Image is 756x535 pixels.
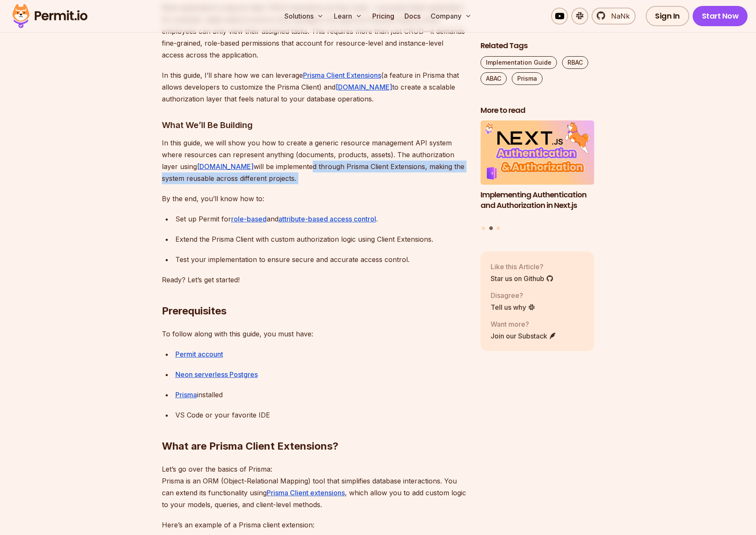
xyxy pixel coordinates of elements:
h3: What We’ll Be Building [162,118,467,132]
a: Docs [401,8,424,25]
p: By the end, you’ll know how to: [162,193,467,205]
a: ABAC [480,72,507,85]
a: Prisma [175,390,197,399]
p: Like this Article? [491,262,554,272]
button: Go to slide 2 [489,227,493,230]
h2: What are Prisma Client Extensions? [162,406,467,453]
a: Star us on Github [491,273,554,284]
a: attribute-based access control [278,215,376,223]
div: VS Code or your favorite IDE [175,409,467,421]
a: Permit account [175,350,223,358]
a: [DOMAIN_NAME] [197,162,254,171]
p: To follow along with this guide, you must have: [162,328,467,340]
p: In this guide, I’ll share how we can leverage (a feature in Prisma that allows developers to cust... [162,69,467,105]
div: Set up Permit for and . [175,213,467,225]
p: Here’s an example of a Prisma client extension: [162,519,467,531]
button: Company [427,8,475,25]
a: Implementation Guide [480,56,557,69]
p: Want more? [491,319,557,329]
a: Prisma Client Extensions [303,71,381,79]
a: NaNk [592,8,636,25]
a: Sign In [646,6,689,26]
img: Permit logo [8,2,91,30]
a: RBAC [562,56,588,69]
p: Disagree? [491,290,535,300]
div: Test your implementation to ensure secure and accurate access control. [175,254,467,265]
button: Go to slide 3 [497,227,500,230]
a: Tell us why [491,302,535,312]
p: Ready? Let’s get started! [162,274,467,286]
h2: Related Tags [480,41,595,51]
div: installed [175,389,467,401]
a: Implementing Authentication and Authorization in Next.jsImplementing Authentication and Authoriza... [480,121,595,221]
button: Learn [330,8,366,25]
h2: Prerequisites [162,270,467,318]
h3: Implementing Authentication and Authorization in Next.js [480,190,595,211]
a: [DOMAIN_NAME] [336,83,392,91]
span: NaNk [606,11,630,21]
div: Posts [480,121,595,232]
img: Implementing Authentication and Authorization in Next.js [480,121,595,185]
p: In this guide, we will show you how to create a generic resource management API system where reso... [162,137,467,184]
div: Extend the Prisma Client with custom authorization logic using Client Extensions. [175,233,467,245]
h2: More to read [480,105,595,116]
button: Solutions [281,8,327,25]
a: Prisma [512,72,543,85]
a: Pricing [369,8,398,25]
a: Neon serverless Postgres [175,370,258,379]
a: Prisma Client extensions [267,489,345,497]
a: Join our Substack [491,331,557,341]
a: Start Now [693,6,748,26]
p: Let’s go over the basics of Prisma: Prisma is an ORM (Object-Relational Mapping) tool that simpli... [162,463,467,510]
a: role-based [231,215,267,223]
button: Go to slide 1 [482,227,485,230]
li: 2 of 3 [480,121,595,221]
